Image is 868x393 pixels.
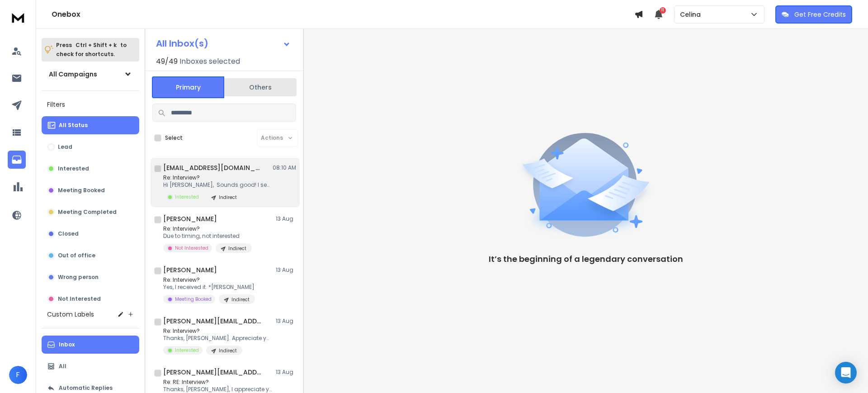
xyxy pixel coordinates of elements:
[74,40,118,50] span: Ctrl + Shift + k
[156,56,178,67] span: 49 / 49
[175,296,212,303] p: Meeting Booked
[163,265,217,275] h1: [PERSON_NAME]
[9,366,27,384] button: F
[42,181,139,199] button: Meeting Booked
[58,230,79,237] p: Closed
[231,296,250,303] p: Indirect
[58,187,105,194] p: Meeting Booked
[163,181,272,189] p: Hi [PERSON_NAME], Sounds good! I sent
[175,194,199,200] p: Interested
[42,116,139,134] button: All Status
[42,160,139,178] button: Interested
[42,225,139,243] button: Closed
[42,336,139,354] button: Inbox
[42,357,139,375] button: All
[9,9,27,26] img: logo
[163,214,217,223] h1: [PERSON_NAME]
[228,245,246,252] p: Indirect
[58,274,99,281] p: Wrong person
[163,232,252,240] p: Due to timing, not interested
[163,386,272,393] p: Thanks, [PERSON_NAME], I appreciate your
[179,56,240,67] h3: Inboxes selected
[42,268,139,286] button: Wrong person
[163,174,272,181] p: Re: Interview?
[163,276,255,284] p: Re: Interview?
[163,335,272,342] p: Thanks, [PERSON_NAME]. Appreciate your interest. Would
[58,295,101,303] p: Not Interested
[58,252,95,259] p: Out of office
[175,347,199,354] p: Interested
[276,317,296,325] p: 13 Aug
[52,9,634,20] h1: Onebox
[163,368,263,377] h1: [PERSON_NAME][EMAIL_ADDRESS][PERSON_NAME][DOMAIN_NAME]
[660,7,666,14] span: 11
[56,41,127,59] p: Press to check for shortcuts.
[42,203,139,221] button: Meeting Completed
[59,341,75,348] p: Inbox
[276,369,296,376] p: 13 Aug
[165,134,183,142] label: Select
[58,208,117,216] p: Meeting Completed
[163,163,263,172] h1: [EMAIL_ADDRESS][DOMAIN_NAME]
[59,363,66,370] p: All
[163,317,263,326] h1: [PERSON_NAME][EMAIL_ADDRESS][PERSON_NAME][DOMAIN_NAME]
[680,10,704,19] p: Celina
[47,310,94,319] h3: Custom Labels
[224,77,297,97] button: Others
[276,266,296,274] p: 13 Aug
[149,34,298,52] button: All Inbox(s)
[42,246,139,265] button: Out of office
[163,225,252,232] p: Re: Interview?
[219,347,237,354] p: Indirect
[273,164,296,171] p: 08:10 AM
[59,122,88,129] p: All Status
[42,98,139,111] h3: Filters
[42,65,139,83] button: All Campaigns
[42,138,139,156] button: Lead
[276,215,296,223] p: 13 Aug
[175,245,208,251] p: Not Interested
[152,76,224,98] button: Primary
[42,290,139,308] button: Not Interested
[58,143,72,151] p: Lead
[59,384,113,392] p: Automatic Replies
[835,362,857,384] div: Open Intercom Messenger
[219,194,237,201] p: Indirect
[58,165,89,172] p: Interested
[49,70,97,79] h1: All Campaigns
[163,379,272,386] p: Re: RE: Interview?
[163,327,272,335] p: Re: Interview?
[775,5,852,24] button: Get Free Credits
[163,284,255,291] p: Yes, I received it. *[PERSON_NAME]
[489,253,683,265] p: It’s the beginning of a legendary conversation
[156,39,208,48] h1: All Inbox(s)
[794,10,846,19] p: Get Free Credits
